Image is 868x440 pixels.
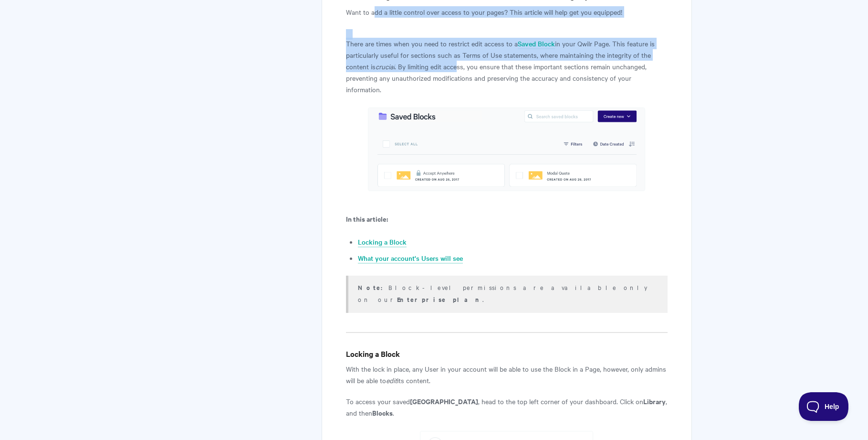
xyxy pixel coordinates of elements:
iframe: Toggle Customer Support [799,392,849,421]
b: Enterprise plan [397,295,482,304]
a: What your account's Users will see [358,253,463,264]
strong: In this article: [346,214,388,224]
a: Saved Block [518,39,555,49]
em: edit [386,376,397,385]
strong: Library [643,396,666,406]
strong: Note: [358,283,388,292]
p: With the lock in place, any User in your account will be able to use the Block in a Page, however... [346,363,667,386]
a: Locking a Block [358,237,407,247]
h4: Locking a Block [346,348,667,360]
p: There are times when you need to restrict edit access to a in your Qwilr Page. This feature is pa... [346,38,667,95]
em: crucial [376,62,395,71]
strong: [GEOGRAPHIC_DATA] [410,396,478,406]
p: Want to add a little control over access to your pages? This article will help get you equipped! [346,6,667,18]
p: Block-level permissions are available only on our . [358,281,655,305]
p: To access your saved , head to the top left corner of your dashboard. Click on , and then . [346,396,667,419]
strong: Blocks [372,408,393,418]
